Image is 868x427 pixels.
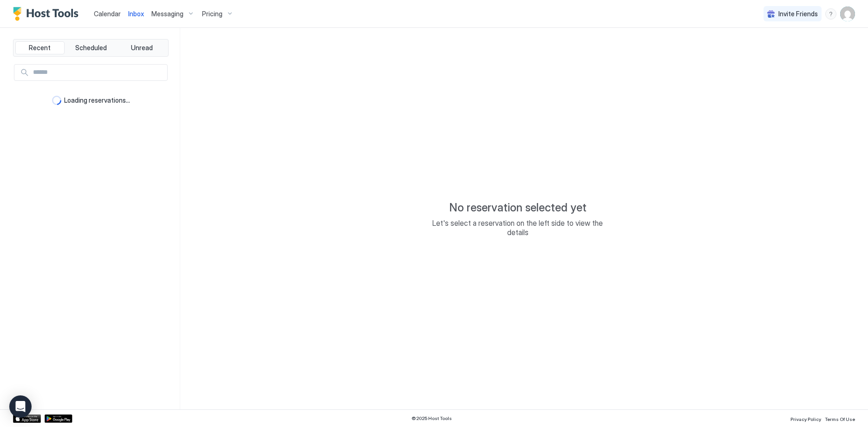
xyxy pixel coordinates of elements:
[13,39,169,57] div: tab-group
[64,96,130,105] span: Loading reservations...
[117,41,166,54] button: Unread
[825,8,836,20] div: menu
[825,414,855,423] a: Terms Of Use
[9,395,32,418] div: Open Intercom Messenger
[13,414,41,423] a: App Store
[52,96,61,105] div: loading
[15,41,65,54] button: Recent
[66,41,116,54] button: Scheduled
[45,414,72,423] a: Google Play Store
[151,10,183,18] span: Messaging
[790,416,821,422] span: Privacy Policy
[449,201,587,215] span: No reservation selected yet
[825,416,855,422] span: Terms Of Use
[425,218,611,237] span: Let's select a reservation on the left side to view the details
[411,415,452,421] span: © 2025 Host Tools
[128,9,144,19] a: Inbox
[778,10,818,18] span: Invite Friends
[75,44,107,52] span: Scheduled
[94,9,121,19] a: Calendar
[840,7,855,21] div: User profile
[128,10,144,18] span: Inbox
[131,44,153,52] span: Unread
[13,7,83,21] a: Host Tools Logo
[29,44,51,52] span: Recent
[790,414,821,423] a: Privacy Policy
[202,10,222,18] span: Pricing
[94,10,121,18] span: Calendar
[29,65,167,80] input: Input Field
